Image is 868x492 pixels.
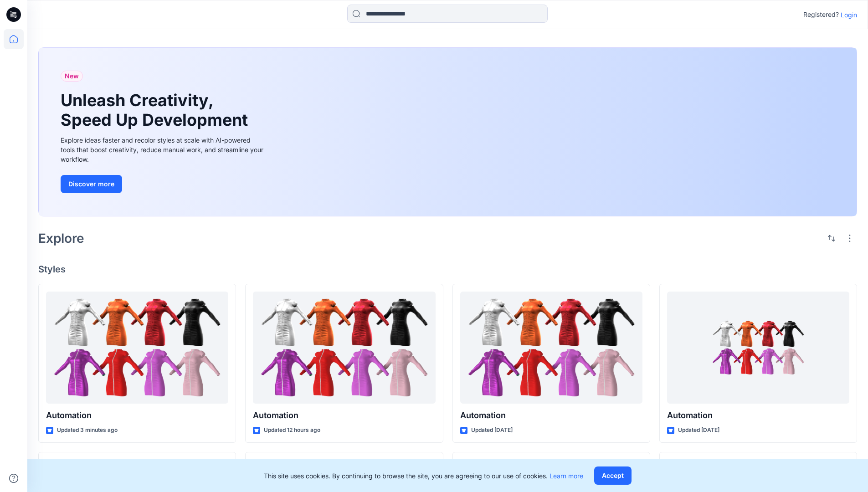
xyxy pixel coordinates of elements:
[460,409,642,422] p: Automation
[46,292,228,404] a: Automation
[38,264,857,275] h4: Styles
[550,472,583,480] a: Learn more
[264,471,583,481] p: This site uses cookies. By continuing to browse the site, you are agreeing to our use of cookies.
[253,409,435,422] p: Automation
[61,135,266,164] div: Explore ideas faster and recolor styles at scale with AI-powered tools that boost creativity, red...
[57,425,118,435] p: Updated 3 minutes ago
[264,425,320,435] p: Updated 12 hours ago
[667,292,849,404] a: Automation
[667,409,849,422] p: Automation
[803,9,839,20] p: Registered?
[65,71,79,82] span: New
[471,425,513,435] p: Updated [DATE]
[253,292,435,404] a: Automation
[594,466,632,485] button: Accept
[460,292,642,404] a: Automation
[841,10,857,20] p: Login
[46,409,228,422] p: Automation
[61,175,266,193] a: Discover more
[38,231,84,246] h2: Explore
[678,425,719,435] p: Updated [DATE]
[61,175,122,193] button: Discover more
[61,91,252,130] h1: Unleash Creativity, Speed Up Development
